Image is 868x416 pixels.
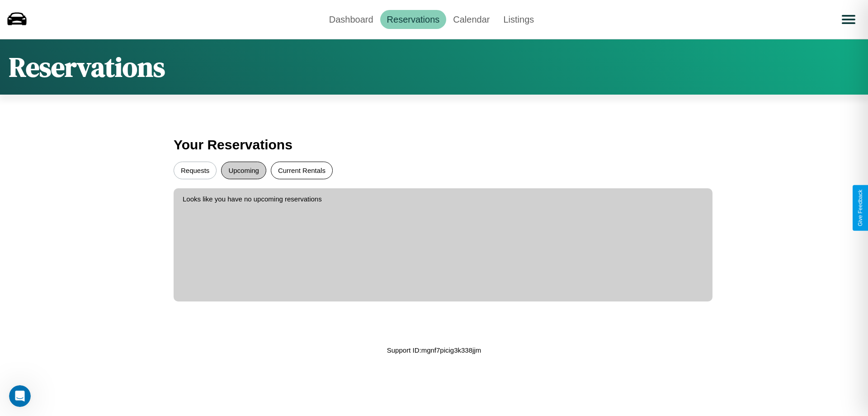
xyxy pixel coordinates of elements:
p: Looks like you have no upcoming reservations [183,193,703,205]
a: Reservations [380,10,447,29]
h1: Reservations [9,48,165,86]
a: Calendar [446,10,496,29]
button: Requests [174,162,217,179]
button: Upcoming [221,162,266,179]
div: Give Feedback [857,190,863,226]
iframe: Intercom live chat [9,385,31,407]
h3: Your Reservations [174,133,694,157]
a: Dashboard [322,10,380,29]
button: Current Rentals [271,162,333,179]
a: Listings [496,10,541,29]
p: Support ID: mgnf7picig3k338jjm [387,344,481,356]
button: Open menu [836,7,861,32]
